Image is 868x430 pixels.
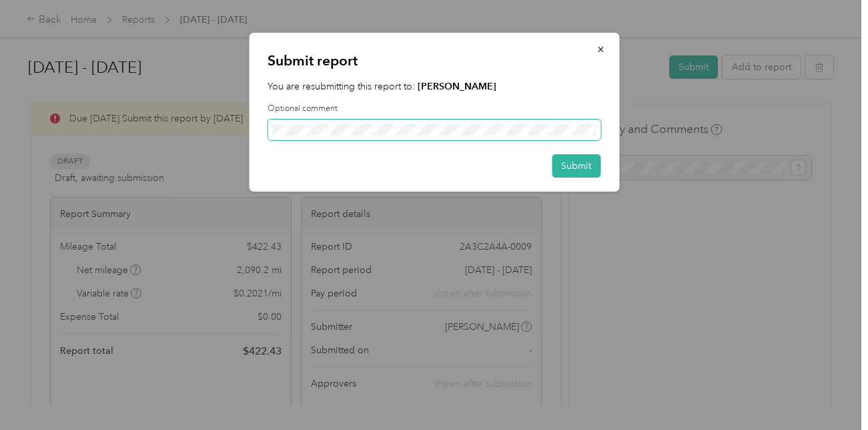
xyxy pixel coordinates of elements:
[268,79,600,93] p: You are resubmitting this report to:
[418,81,496,92] strong: [PERSON_NAME]
[552,154,600,178] button: Submit
[268,51,600,70] p: Submit report
[793,355,868,430] iframe: Everlance-gr Chat Button Frame
[268,103,600,115] label: Optional comment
